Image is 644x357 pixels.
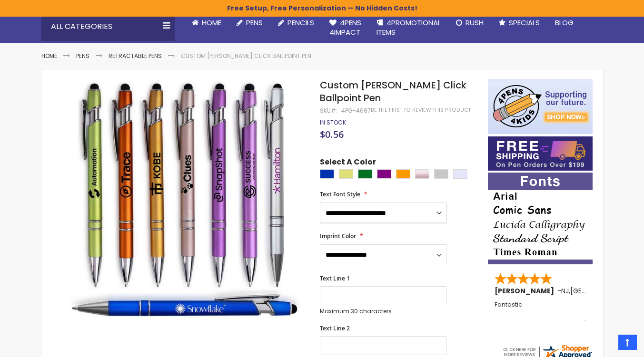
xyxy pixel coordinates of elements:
div: Purple [377,169,391,179]
a: Specials [491,12,547,33]
span: $0.56 [320,128,344,141]
span: NJ [561,286,569,296]
span: 4PROMOTIONAL ITEMS [376,18,441,37]
div: Green [358,169,372,179]
div: Availability [320,119,346,126]
a: Retractable Pens [109,52,162,60]
img: Custom Alex II Click Ballpoint Pen [60,78,307,325]
img: font-personalization-examples [488,173,593,264]
div: Silver [434,169,448,179]
li: Custom [PERSON_NAME] Click Ballpoint Pen [181,52,311,60]
span: Imprint Color [320,232,356,240]
div: 4PG-4687 [341,107,371,115]
p: Maximum 30 characters [320,308,446,315]
span: 4Pens 4impact [329,18,361,37]
div: Orange [396,169,410,179]
span: Pencils [287,18,314,28]
a: 4Pens4impact [322,12,369,43]
span: Home [202,18,221,28]
a: Home [184,12,229,33]
span: Blog [555,18,574,28]
iframe: Google Customer Reviews [565,331,644,357]
a: Blog [547,12,581,33]
span: - , [557,286,640,296]
div: Blue [320,169,334,179]
span: [PERSON_NAME] [495,286,557,296]
div: Lavender [453,169,467,179]
div: Gold [339,169,353,179]
a: 4PROMOTIONALITEMS [369,12,448,43]
a: Home [41,52,57,60]
strong: SKU [320,106,337,115]
div: All Categories [41,12,175,41]
span: Text Line 1 [320,274,350,282]
span: [GEOGRAPHIC_DATA] [570,286,640,296]
a: Pencils [270,12,322,33]
span: Select A Color [320,157,376,170]
span: In stock [320,118,346,126]
a: Rush [448,12,491,33]
a: Be the first to review this product [371,106,471,114]
img: 4pens 4 kids [488,79,593,134]
a: Pens [76,52,89,60]
div: Fantastic [495,301,587,322]
a: Pens [229,12,270,33]
span: Text Line 2 [320,324,350,332]
span: Custom [PERSON_NAME] Click Ballpoint Pen [320,78,466,105]
img: Free shipping on orders over $199 [488,136,593,171]
span: Pens [246,18,263,28]
span: Text Font Style [320,190,360,198]
div: Rose Gold [415,169,429,179]
span: Rush [466,18,484,28]
span: Specials [509,18,540,28]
